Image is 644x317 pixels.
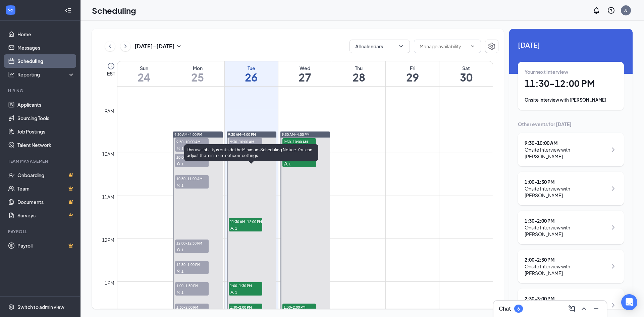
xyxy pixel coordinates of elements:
[228,132,256,137] span: 9:30 AM-4:00 PM
[592,6,600,14] svg: Notifications
[568,305,576,313] svg: ComposeMessage
[7,7,14,13] svg: WorkstreamLogo
[488,42,496,50] svg: Settings
[17,239,75,252] a: PayrollCrown
[607,6,615,14] svg: QuestionInfo
[171,61,224,86] a: August 25, 2025
[181,248,183,252] span: 1
[8,71,15,78] svg: Analysis
[609,223,617,231] svg: ChevronRight
[17,209,75,222] a: SurveysCrown
[609,301,617,309] svg: ChevronRight
[282,304,316,310] span: 1:30-2:00 PM
[8,158,73,164] div: Team Management
[580,305,588,313] svg: ChevronUp
[609,262,617,270] svg: ChevronRight
[135,43,175,50] h3: [DATE] - [DATE]
[609,184,617,193] svg: ChevronRight
[17,138,75,152] a: Talent Network
[525,68,617,75] div: Your next interview
[176,147,180,151] svg: User
[17,125,75,138] a: Job Postings
[230,226,234,230] svg: User
[176,269,180,273] svg: User
[17,111,75,125] a: Sourcing Tools
[17,54,75,68] a: Scheduling
[525,97,617,103] div: Onsite Interview with [PERSON_NAME]
[386,71,439,83] h1: 29
[174,132,202,137] span: 9:30 AM-4:00 PM
[120,41,130,51] button: ChevronRight
[525,224,607,237] div: Onsite Interview with [PERSON_NAME]
[176,290,180,295] svg: User
[8,88,73,94] div: Hiring
[332,71,385,83] h1: 28
[518,121,624,127] div: Other events for [DATE]
[332,65,385,71] div: Thu
[278,61,332,86] a: August 27, 2025
[525,78,617,89] h1: 11:30 - 12:00 PM
[17,195,75,209] a: DocumentsCrown
[518,40,624,50] span: [DATE]
[103,107,116,115] div: 9am
[525,263,607,276] div: Onsite Interview with [PERSON_NAME]
[592,305,600,313] svg: Minimize
[176,162,180,166] svg: User
[332,61,385,86] a: August 28, 2025
[525,295,607,302] div: 2:30 - 3:00 PM
[350,40,410,53] button: All calendarsChevronDown
[278,71,332,83] h1: 27
[229,218,262,225] span: 11:30 AM-12:00 PM
[525,217,607,224] div: 1:30 - 2:00 PM
[439,61,493,86] a: August 30, 2025
[8,229,73,234] div: Payroll
[181,269,183,274] span: 1
[175,282,209,289] span: 1:00-1:30 PM
[17,182,75,195] a: TeamCrown
[171,71,224,83] h1: 25
[175,175,209,182] span: 10:30-11:00 AM
[517,306,520,312] div: 6
[225,71,278,83] h1: 26
[386,65,439,71] div: Fri
[230,290,234,295] svg: User
[525,146,607,160] div: Onsite Interview with [PERSON_NAME]
[485,40,498,53] button: Settings
[591,303,601,314] button: Minimize
[176,248,180,252] svg: User
[175,304,209,310] span: 1:30-2:00 PM
[579,303,589,314] button: ChevronUp
[101,150,116,158] div: 10am
[8,304,15,310] svg: Settings
[235,290,237,295] span: 1
[175,138,209,145] span: 9:30-10:00 AM
[101,236,116,244] div: 12pm
[225,61,278,86] a: August 26, 2025
[181,290,183,295] span: 1
[525,185,607,199] div: Onsite Interview with [PERSON_NAME]
[225,65,278,71] div: Tue
[181,162,183,166] span: 1
[17,304,64,310] div: Switch to admin view
[621,294,637,310] div: Open Intercom Messenger
[175,154,209,160] span: 10:00-10:30 AM
[105,41,115,51] button: ChevronLeft
[17,168,75,182] a: OnboardingCrown
[229,138,262,145] span: 9:30-10:00 AM
[439,65,493,71] div: Sat
[103,279,116,286] div: 1pm
[17,41,75,54] a: Messages
[17,98,75,111] a: Applicants
[525,256,607,263] div: 2:00 - 2:30 PM
[175,240,209,246] span: 12:00-12:30 PM
[181,183,183,188] span: 1
[439,71,493,83] h1: 30
[278,65,332,71] div: Wed
[184,144,318,161] div: This availability is outside the Minimum Scheduling Notice. You can adjust the minimum notice in ...
[397,43,404,50] svg: ChevronDown
[229,282,262,289] span: 1:00-1:30 PM
[175,42,183,50] svg: SmallChevronDown
[117,65,171,71] div: Sun
[525,140,607,146] div: 9:30 - 10:00 AM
